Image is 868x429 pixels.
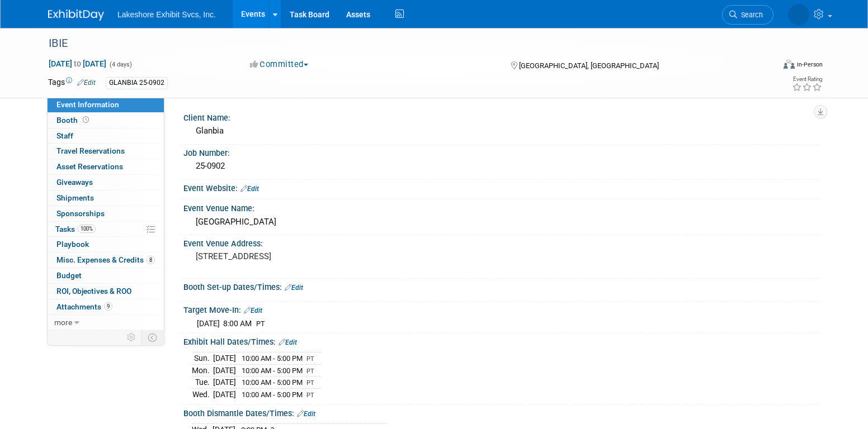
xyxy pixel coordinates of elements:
[242,378,303,387] span: 10:00 AM - 5:00 PM
[56,100,119,109] span: Event Information
[56,240,89,249] span: Playbook
[183,109,820,123] div: Client Name:
[56,209,105,218] span: Sponsorships
[48,159,164,174] a: Asset Reservations
[213,352,236,365] td: [DATE]
[48,113,164,128] a: Booth
[183,235,820,249] div: Event Venue Address:
[48,222,164,237] a: Tasks100%
[54,318,72,327] span: more
[48,268,164,283] a: Budget
[242,366,303,375] span: 10:00 AM - 5:00 PM
[196,251,436,261] pre: [STREET_ADDRESS]
[106,77,168,89] div: GLANBIA 25-0902
[192,389,213,401] td: Wed.
[183,333,820,348] div: Exhibit Hall Dates/Times:
[48,144,164,159] a: Travel Reservations
[55,225,96,233] span: Tasks
[56,255,155,264] span: Misc. Expenses & Credits
[242,390,303,399] span: 10:00 AM - 5:00 PM
[256,320,265,328] span: PT
[737,11,763,19] span: Search
[306,379,314,387] span: PT
[722,5,773,25] a: Search
[183,180,820,194] div: Event Website:
[48,206,164,221] a: Sponsorships
[48,190,164,206] a: Shipments
[306,368,314,375] span: PT
[242,354,303,363] span: 10:00 AM - 5:00 PM
[56,162,123,171] span: Asset Reservations
[122,330,141,345] td: Personalize Event Tab Strip
[240,185,259,193] a: Edit
[244,307,262,314] a: Edit
[183,200,820,214] div: Event Venue Name:
[117,10,216,19] span: Lakeshore Exhibit Svcs, Inc.
[306,392,314,399] span: PT
[788,4,809,25] img: MICHELLE MOYA
[784,60,795,69] img: Format-Inperson.png
[48,9,104,21] img: ExhibitDay
[192,376,213,389] td: Tue.
[48,128,164,144] a: Staff
[48,175,164,190] a: Giveaways
[56,131,73,140] span: Staff
[519,61,659,70] span: [GEOGRAPHIC_DATA], [GEOGRAPHIC_DATA]
[192,122,812,140] div: Glanbia
[192,158,812,175] div: 25-0902
[192,364,213,376] td: Mon.
[56,193,94,202] span: Shipments
[213,364,236,376] td: [DATE]
[56,271,82,280] span: Budget
[297,410,315,418] a: Edit
[183,405,820,420] div: Booth Dismantle Dates/Times:
[56,178,93,187] span: Giveaways
[279,339,297,346] a: Edit
[48,237,164,252] a: Playbook
[796,60,823,69] div: In-Person
[48,59,107,69] span: [DATE] [DATE]
[77,79,96,87] a: Edit
[81,116,91,124] span: Booth not reserved yet
[45,34,757,54] div: IBIE
[48,315,164,330] a: more
[141,330,164,345] td: Toggle Event Tabs
[48,299,164,314] a: Attachments9
[707,58,823,75] div: Event Format
[48,77,96,89] td: Tags
[56,302,112,311] span: Attachments
[792,77,822,82] div: Event Rating
[213,389,236,401] td: [DATE]
[183,302,820,316] div: Target Move-In:
[108,61,132,68] span: (4 days)
[48,284,164,299] a: ROI, Objectives & ROO
[192,213,812,231] div: [GEOGRAPHIC_DATA]
[56,146,125,155] span: Travel Reservations
[72,59,83,68] span: to
[246,59,313,70] button: Committed
[147,256,155,264] span: 8
[104,302,112,311] span: 9
[48,252,164,268] a: Misc. Expenses & Credits8
[213,376,236,389] td: [DATE]
[192,352,213,365] td: Sun.
[285,284,303,292] a: Edit
[197,319,252,328] span: [DATE] 8:00 AM
[78,225,96,233] span: 100%
[306,355,314,363] span: PT
[56,116,91,125] span: Booth
[56,287,131,295] span: ROI, Objectives & ROO
[183,279,820,293] div: Booth Set-up Dates/Times:
[48,97,164,112] a: Event Information
[183,145,820,159] div: Job Number:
